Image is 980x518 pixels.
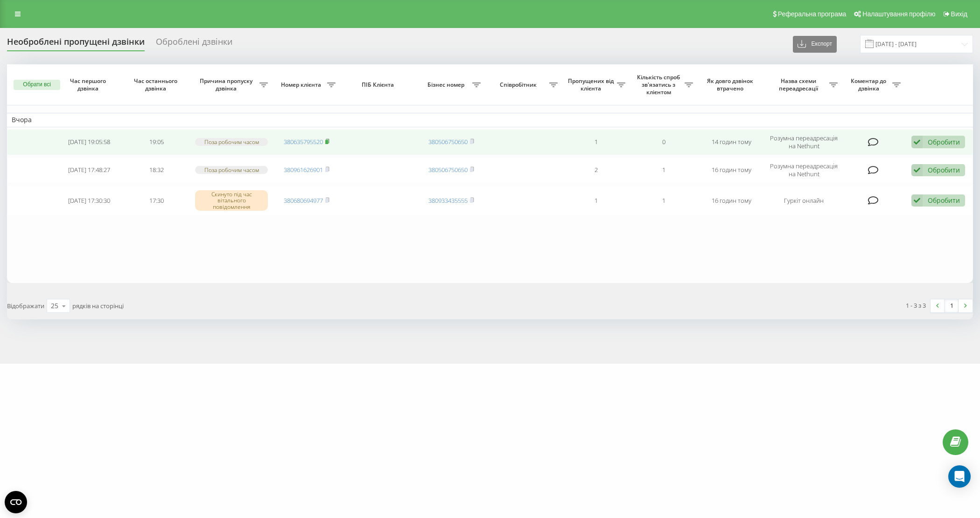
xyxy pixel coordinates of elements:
[14,80,60,90] button: Обрати всі
[945,299,959,312] a: 1
[562,129,630,155] td: 1
[928,138,960,146] div: Обробити
[928,166,960,174] div: Обробити
[56,157,123,183] td: [DATE] 17:48:27
[698,185,765,216] td: 16 годин тому
[765,157,843,183] td: Розумна переадресація на Nethunt
[630,129,698,155] td: 0
[195,166,268,174] div: Поза робочим часом
[284,138,323,146] a: 380635795520
[562,185,630,216] td: 1
[630,185,698,216] td: 1
[928,196,960,205] div: Обробити
[906,301,926,310] div: 1 - 3 з 3
[793,36,837,53] button: Експорт
[56,129,123,155] td: [DATE] 19:05:58
[123,157,190,183] td: 18:32
[123,185,190,216] td: 17:30
[490,81,550,89] span: Співробітник
[63,77,115,92] span: Час першого дзвінка
[277,81,327,89] span: Номер клієнта
[284,196,323,205] a: 380680694977
[7,302,44,310] span: Відображати
[422,81,472,89] span: Бізнес номер
[951,10,967,18] span: Вихід
[7,37,145,51] div: Необроблені пропущені дзвінки
[131,77,183,92] span: Час останнього дзвінка
[770,77,830,92] span: Назва схеми переадресації
[7,113,973,127] td: Вчора
[348,81,409,89] span: ПІБ Клієнта
[635,74,685,96] span: Кількість спроб зв'язатись з клієнтом
[72,302,124,310] span: рядків на сторінці
[698,157,765,183] td: 16 годин тому
[5,491,27,513] button: Open CMP widget
[567,77,617,92] span: Пропущених від клієнта
[56,185,123,216] td: [DATE] 17:30:30
[705,77,757,92] span: Як довго дзвінок втрачено
[156,37,232,51] div: Оброблені дзвінки
[562,157,630,183] td: 2
[778,10,847,18] span: Реферальна програма
[765,185,843,216] td: Гуркіт онлайн
[428,138,468,146] a: 380506750650
[862,10,935,18] span: Налаштування профілю
[698,129,765,155] td: 14 годин тому
[123,129,190,155] td: 19:05
[847,77,892,92] span: Коментар до дзвінка
[948,465,971,488] div: Open Intercom Messenger
[284,166,323,174] a: 380961626901
[765,129,843,155] td: Розумна переадресація на Nethunt
[51,301,58,311] div: 25
[428,166,468,174] a: 380506750650
[195,138,268,146] div: Поза робочим часом
[195,77,259,92] span: Причина пропуску дзвінка
[428,196,468,205] a: 380933435555
[630,157,698,183] td: 1
[195,190,268,211] div: Скинуто під час вітального повідомлення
